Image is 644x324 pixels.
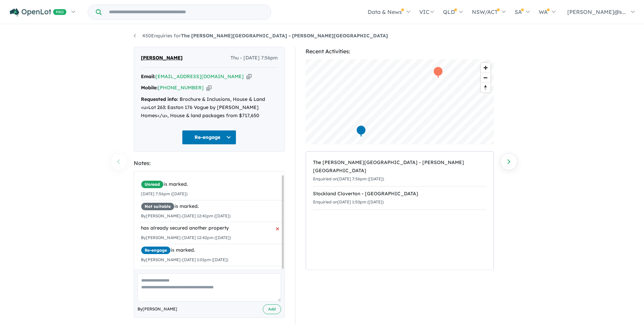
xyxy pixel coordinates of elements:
[433,66,443,79] div: Map marker
[141,191,187,196] small: [DATE] 7:56pm ([DATE])
[182,130,236,145] button: Re-engage
[141,202,174,211] span: Not suitable
[206,84,211,91] button: Copy
[141,180,283,188] div: is marked.
[481,73,491,83] span: Zoom out
[313,159,486,175] div: The [PERSON_NAME][GEOGRAPHIC_DATA] - [PERSON_NAME][GEOGRAPHIC_DATA]
[141,180,164,188] span: Unread
[141,54,183,62] span: [PERSON_NAME]
[158,85,204,91] a: [PHONE_NUMBER]
[356,125,366,138] div: Map marker
[134,159,285,168] div: Notes:
[103,5,270,19] input: Try estate name, suburb, builder or developer
[313,190,486,198] div: Stockland Cloverton - [GEOGRAPHIC_DATA]
[155,73,244,79] a: [EMAIL_ADDRESS][DOMAIN_NAME]
[137,306,177,312] span: By [PERSON_NAME]
[481,73,491,83] button: Zoom out
[306,47,494,56] div: Recent Activities:
[141,73,155,79] strong: Email:
[263,304,281,314] button: Add
[141,213,231,218] small: By [PERSON_NAME] - [DATE] 12:41pm ([DATE])
[141,96,178,102] strong: Requested info:
[141,246,283,254] div: is marked.
[313,199,384,204] small: Enquiried on [DATE] 1:50pm ([DATE])
[181,33,388,39] strong: The [PERSON_NAME][GEOGRAPHIC_DATA] - [PERSON_NAME][GEOGRAPHIC_DATA]
[134,32,511,40] nav: breadcrumb
[141,202,283,211] div: is marked.
[141,85,158,91] strong: Mobile:
[141,235,231,240] small: By [PERSON_NAME] - [DATE] 12:42pm ([DATE])
[276,222,279,235] span: ×
[141,224,283,232] div: has already secured another property
[141,257,228,262] small: By [PERSON_NAME] - [DATE] 1:01pm ([DATE])
[567,8,626,15] span: [PERSON_NAME]@s...
[134,33,388,39] a: 450Enquiries forThe [PERSON_NAME][GEOGRAPHIC_DATA] - [PERSON_NAME][GEOGRAPHIC_DATA]
[141,95,278,120] div: Brochure & Inclusions, House & Land <u>Lot 263: Easton 176 Vogue by [PERSON_NAME] Homes</u>, Hous...
[10,8,67,17] img: Openlot PRO Logo White
[306,59,494,144] canvas: Map
[481,83,491,92] span: Reset bearing to north
[313,155,486,186] a: The [PERSON_NAME][GEOGRAPHIC_DATA] - [PERSON_NAME][GEOGRAPHIC_DATA]Enquiried on[DATE] 7:56pm ([DA...
[231,54,278,62] span: Thu - [DATE] 7:56pm
[141,246,171,254] span: Re-engage
[313,176,384,181] small: Enquiried on [DATE] 7:56pm ([DATE])
[313,186,486,210] a: Stockland Cloverton - [GEOGRAPHIC_DATA]Enquiried on[DATE] 1:50pm ([DATE])
[481,83,491,92] button: Reset bearing to north
[481,63,491,73] button: Zoom in
[246,73,252,80] button: Copy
